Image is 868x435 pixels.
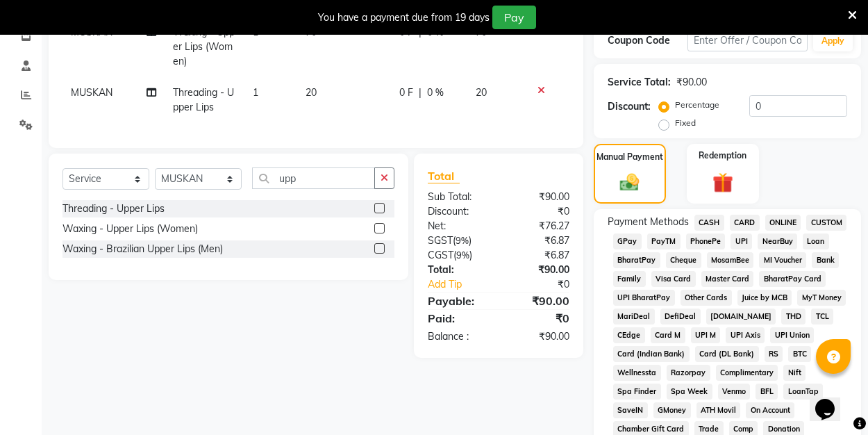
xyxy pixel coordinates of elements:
[707,252,754,268] span: MosamBee
[687,30,808,51] input: Enter Offer / Coupon Code
[675,117,696,129] label: Fixed
[813,31,853,51] button: Apply
[71,86,112,99] span: MUSKAN
[62,242,223,256] div: Waxing - Brazilian Upper Lips (Men)
[252,167,375,189] input: Search or Scan
[613,327,645,343] span: CEdge
[706,170,740,196] img: _gift.svg
[651,327,685,343] span: Card M
[758,233,797,249] span: NearBuy
[427,85,444,100] span: 0 %
[499,263,580,277] div: ₹90.00
[499,310,580,327] div: ₹0
[651,271,696,287] span: Visa Card
[417,310,499,327] div: Paid:
[456,249,469,261] span: 9%
[759,271,826,287] span: BharatPay Card
[695,346,759,362] span: Card (DL Bank)
[718,384,751,400] span: Venmo
[613,346,690,362] span: Card (Indian Bank)
[62,202,165,216] div: Threading - Upper Lips
[499,204,580,219] div: ₹0
[691,327,721,343] span: UPI M
[499,293,580,309] div: ₹90.00
[726,327,765,343] span: UPI Axis
[811,309,833,325] span: TCL
[737,290,792,306] span: Juice by MCB
[419,85,422,100] span: |
[716,365,778,381] span: Complimentary
[318,10,490,25] div: You have a payment due from 19 days
[417,329,499,344] div: Balance :
[492,6,536,29] button: Pay
[810,379,854,421] iframe: chat widget
[699,149,746,162] label: Redemption
[765,215,801,231] span: ONLINE
[647,233,681,249] span: PayTM
[456,235,469,246] span: 9%
[770,327,814,343] span: UPI Union
[653,402,691,418] span: GMoney
[173,26,235,67] span: Waxing - Upper Lips (Women)
[614,172,645,194] img: _cash.svg
[499,219,580,233] div: ₹76.27
[417,204,499,219] div: Discount:
[417,263,499,277] div: Total:
[417,233,499,248] div: ( )
[417,190,499,204] div: Sub Total:
[613,402,648,418] span: SaveIN
[803,233,829,249] span: Loan
[812,252,839,268] span: Bank
[62,222,198,236] div: Waxing - Upper Lips (Women)
[417,293,499,309] div: Payable:
[686,233,726,249] span: PhonePe
[765,346,783,362] span: RS
[756,384,778,400] span: BFL
[681,290,732,306] span: Other Cards
[701,271,754,287] span: Master Card
[731,233,752,249] span: UPI
[306,86,317,99] span: 20
[596,151,663,163] label: Manual Payment
[746,402,794,418] span: On Account
[608,99,651,114] div: Discount:
[660,309,701,325] span: DefiDeal
[428,169,460,183] span: Total
[253,86,258,99] span: 1
[694,215,724,231] span: CASH
[696,402,741,418] span: ATH Movil
[417,219,499,233] div: Net:
[783,384,823,400] span: LoanTap
[613,252,660,268] span: BharatPay
[676,75,707,90] div: ₹90.00
[417,277,512,292] a: Add Tip
[417,248,499,263] div: ( )
[613,384,661,400] span: Spa Finder
[759,252,806,268] span: MI Voucher
[675,99,719,111] label: Percentage
[781,309,806,325] span: THD
[608,75,671,90] div: Service Total:
[499,329,580,344] div: ₹90.00
[667,384,712,400] span: Spa Week
[613,290,675,306] span: UPI BharatPay
[706,309,776,325] span: [DOMAIN_NAME]
[608,33,687,48] div: Coupon Code
[499,233,580,248] div: ₹6.87
[476,86,487,99] span: 20
[806,215,846,231] span: CUSTOM
[613,365,661,381] span: Wellnessta
[428,234,453,247] span: SGST
[399,85,413,100] span: 0 F
[428,249,453,261] span: CGST
[613,309,655,325] span: MariDeal
[788,346,811,362] span: BTC
[512,277,580,292] div: ₹0
[666,252,701,268] span: Cheque
[667,365,710,381] span: Razorpay
[499,190,580,204] div: ₹90.00
[613,271,646,287] span: Family
[499,248,580,263] div: ₹6.87
[797,290,846,306] span: MyT Money
[730,215,760,231] span: CARD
